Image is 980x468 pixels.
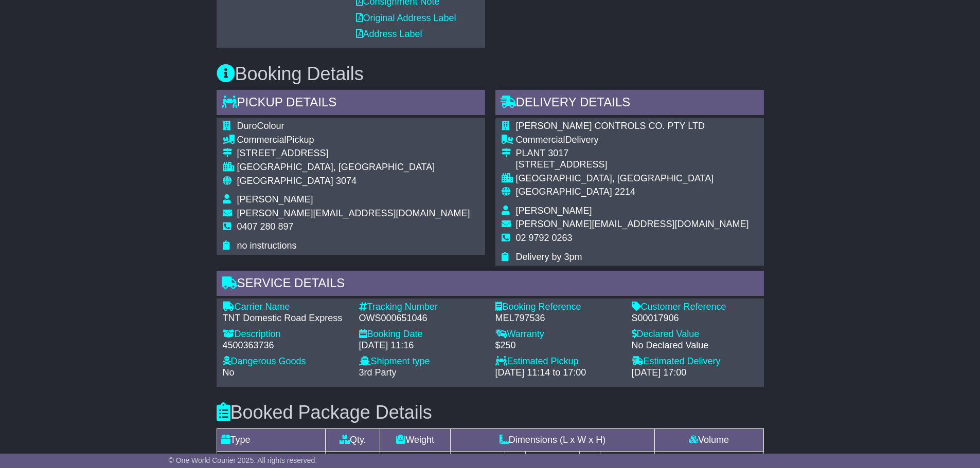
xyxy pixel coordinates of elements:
[516,148,749,159] div: PLANT 3017
[516,159,749,171] div: [STREET_ADDRESS]
[495,356,621,367] div: Estimated Pickup
[516,135,565,145] span: Commercial
[237,148,470,159] div: [STREET_ADDRESS]
[223,340,349,351] div: 4500363736
[516,135,749,146] div: Delivery
[516,205,592,216] span: [PERSON_NAME]
[632,302,758,313] div: Customer Reference
[223,302,349,313] div: Carrier Name
[632,313,758,324] div: S00017906
[654,429,763,452] td: Volume
[237,208,470,218] span: [PERSON_NAME][EMAIL_ADDRESS][DOMAIN_NAME]
[217,64,764,84] h3: Booking Details
[359,329,485,340] div: Booking Date
[237,221,294,232] span: 0407 280 897
[217,429,326,452] td: Type
[495,313,621,324] div: MEL797536
[223,356,349,367] div: Dangerous Goods
[516,186,612,197] span: [GEOGRAPHIC_DATA]
[356,13,456,23] a: Original Address Label
[495,340,621,351] div: $250
[237,162,470,173] div: [GEOGRAPHIC_DATA], [GEOGRAPHIC_DATA]
[359,367,397,378] span: 3rd Party
[217,402,764,423] h3: Booked Package Details
[632,340,758,351] div: No Declared Value
[223,313,349,324] div: TNT Domestic Road Express
[516,252,582,262] span: Delivery by 3pm
[223,367,235,378] span: No
[359,313,485,324] div: OWS000651046
[380,429,451,452] td: Weight
[237,135,287,145] span: Commercial
[495,302,621,313] div: Booking Reference
[223,329,349,340] div: Description
[451,429,654,452] td: Dimensions (L x W x H)
[217,90,485,118] div: Pickup Details
[237,194,313,204] span: [PERSON_NAME]
[495,329,621,340] div: Warranty
[495,90,764,118] div: Delivery Details
[495,367,621,379] div: [DATE] 11:14 to 17:00
[632,356,758,367] div: Estimated Delivery
[632,329,758,340] div: Declared Value
[359,302,485,313] div: Tracking Number
[237,135,470,146] div: Pickup
[237,240,297,251] span: no instructions
[336,176,357,186] span: 3074
[516,219,749,229] span: [PERSON_NAME][EMAIL_ADDRESS][DOMAIN_NAME]
[217,271,764,298] div: Service Details
[359,340,485,351] div: [DATE] 11:16
[516,173,749,184] div: [GEOGRAPHIC_DATA], [GEOGRAPHIC_DATA]
[326,429,380,452] td: Qty.
[237,176,333,186] span: [GEOGRAPHIC_DATA]
[359,356,485,367] div: Shipment type
[237,121,284,131] span: DuroColour
[169,456,317,464] span: © One World Courier 2025. All rights reserved.
[516,121,705,131] span: [PERSON_NAME] CONTROLS CO. PTY LTD
[516,233,573,243] span: 02 9792 0263
[632,367,758,379] div: [DATE] 17:00
[356,29,422,39] a: Address Label
[615,186,635,197] span: 2214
